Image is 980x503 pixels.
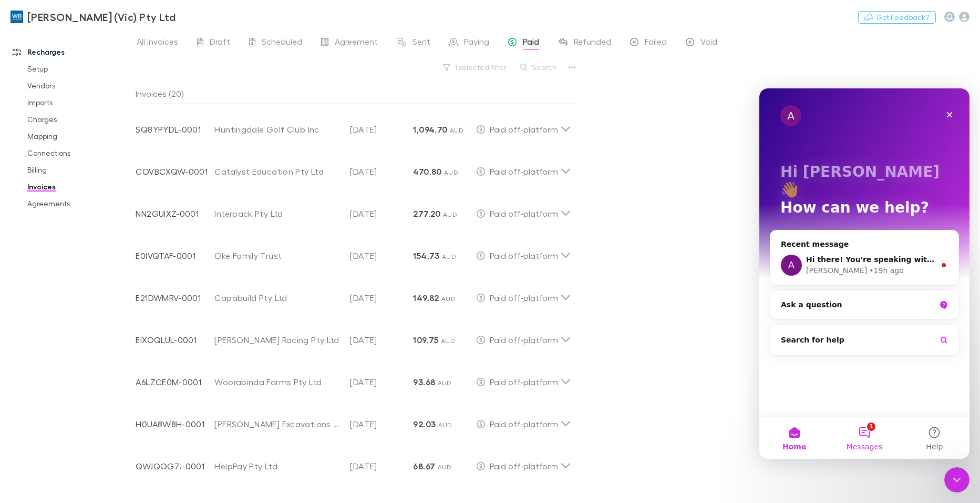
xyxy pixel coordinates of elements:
[412,36,430,50] span: Sent
[11,202,200,231] div: Ask a question
[136,418,214,430] p: H0UA8W8H-0001
[17,178,141,195] a: Invoices
[944,467,969,492] iframe: Intercom live chat
[490,293,558,303] span: Paid off-platform
[450,126,464,134] span: AUD
[214,123,339,136] div: Huntingdale Golf Club Inc
[17,145,141,162] a: Connections
[413,208,440,219] strong: 277.20
[700,36,717,50] span: Void
[22,246,85,257] span: Search for help
[27,11,176,23] h3: [PERSON_NAME] (Vic) Pty Ltd
[350,418,413,430] p: [DATE]
[70,328,140,370] button: Messages
[441,337,455,345] span: AUD
[438,421,452,429] span: AUD
[2,44,141,61] a: Recharges
[214,249,339,262] div: Oke Family Trust
[413,461,435,471] strong: 68.67
[214,291,339,304] div: Capabuild Pty Ltd
[523,36,539,50] span: Paid
[214,207,339,220] div: Interpack Pty Ltd
[167,355,183,362] span: Help
[759,88,969,459] iframe: Intercom live chat
[127,188,580,230] div: NN2GUIXZ-0001Interpack Pty Ltd[DATE]277.20 AUDPaid off-platform
[136,207,214,220] p: NN2GUIXZ-0001
[858,11,936,24] button: Got Feedback?
[136,460,214,472] p: QWJQOG7J-0001
[127,315,580,357] div: EIXOQLUL-0001[PERSON_NAME] Racing Pty Ltd[DATE]109.75 AUDPaid off-platform
[127,357,580,399] div: A6LZCE0M-0001Woorabinda Farms Pty Ltd[DATE]93.68 AUDPaid off-platform
[574,36,611,50] span: Refunded
[350,207,413,220] p: [DATE]
[350,460,413,472] p: [DATE]
[136,376,214,388] p: A6LZCE0M-0001
[47,167,642,175] span: Hi there! You're speaking with Rechargly AI AI Agent. I'm well trained and ready to assist you [D...
[490,377,558,387] span: Paid off-platform
[17,61,141,77] a: Setup
[136,291,214,304] p: E21DWMRV-0001
[11,11,23,23] img: William Buck (Vic) Pty Ltd's Logo
[214,460,339,472] div: HelpPay Pty Ltd
[17,162,141,178] a: Billing
[490,208,558,218] span: Paid off-platform
[127,230,580,273] div: E0IVQTAF-0001Oke Family Trust[DATE]154.73 AUDPaid off-platform
[438,61,513,74] button: 1 selected filter
[15,241,195,262] button: Search for help
[22,211,176,222] div: Ask a question
[127,441,580,483] div: QWJQOG7J-0001HelpPay Pty Ltd[DATE]68.67 AUDPaid off-platform
[490,419,558,429] span: Paid off-platform
[350,291,413,304] p: [DATE]
[442,253,456,260] span: AUD
[136,165,214,178] p: COVBCXQW-0001
[413,124,447,135] strong: 1,094.70
[438,379,452,387] span: AUD
[350,123,413,136] p: [DATE]
[17,94,141,111] a: Imports
[140,328,210,370] button: Help
[444,168,458,176] span: AUD
[181,17,200,36] div: Close
[4,4,182,29] a: [PERSON_NAME] (Vic) Pty Ltd
[136,249,214,262] p: E0IVQTAF-0001
[214,334,339,346] div: [PERSON_NAME] Racing Pty Ltd
[490,124,558,134] span: Paid off-platform
[335,36,378,50] span: Agreement
[490,166,558,176] span: Paid off-platform
[127,273,580,315] div: E21DWMRV-0001Capabuild Pty Ltd[DATE]149.82 AUDPaid off-platform
[490,461,558,471] span: Paid off-platform
[413,335,438,345] strong: 109.75
[137,36,178,50] span: All invoices
[127,399,580,441] div: H0UA8W8H-0001[PERSON_NAME] Excavations Unit Trust[DATE]92.03 AUDPaid off-platform
[17,195,141,212] a: Agreements
[350,334,413,346] p: [DATE]
[413,419,436,429] strong: 92.03
[464,36,489,50] span: Paying
[490,250,558,260] span: Paid off-platform
[350,376,413,388] p: [DATE]
[438,463,452,471] span: AUD
[515,61,563,74] button: Search
[645,36,667,50] span: Failed
[17,128,141,145] a: Mapping
[136,334,214,346] p: EIXOQLUL-0001
[443,210,457,218] span: AUD
[127,104,580,146] div: SQ8YPYDL-0001Huntingdale Golf Club Inc[DATE]1,094.70 AUDPaid off-platform
[136,123,214,136] p: SQ8YPYDL-0001
[127,146,580,188] div: COVBCXQW-0001Catalyst Education Pty Ltd[DATE]470.80 AUDPaid off-platform
[214,165,339,178] div: Catalyst Education Pty Ltd
[17,111,141,128] a: Charges
[413,250,439,261] strong: 154.73
[413,293,439,303] strong: 149.82
[214,376,339,388] div: Woorabinda Farms Pty Ltd
[17,77,141,94] a: Vendors
[262,36,302,50] span: Scheduled
[110,177,144,188] div: • 19h ago
[350,165,413,178] p: [DATE]
[413,166,441,177] strong: 470.80
[413,377,435,387] strong: 93.68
